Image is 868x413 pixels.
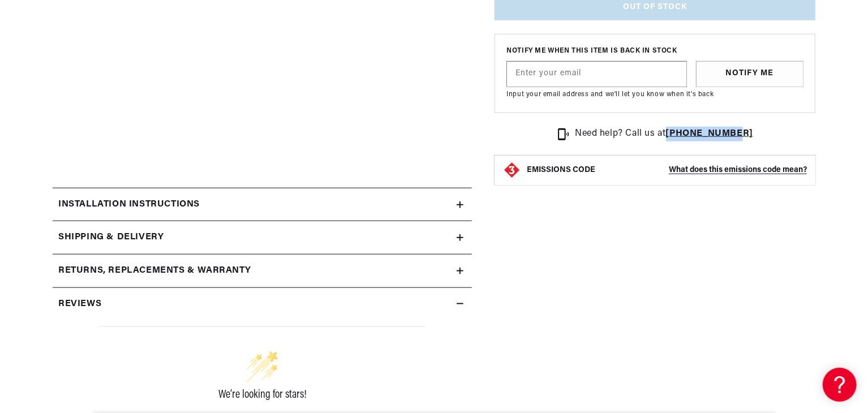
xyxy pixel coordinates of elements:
img: Emissions code [503,161,521,179]
span: Notify me when this item is back in stock [506,45,803,56]
p: Need help? Call us at [575,127,753,141]
button: EMISSIONS CODEWhat does this emissions code mean? [527,165,807,175]
strong: What does this emissions code mean? [669,166,807,174]
summary: Reviews [53,288,472,321]
h2: Shipping & Delivery [58,230,164,245]
div: We’re looking for stars! [99,389,426,401]
button: Notify Me [696,61,803,87]
summary: Shipping & Delivery [53,221,472,254]
strong: EMISSIONS CODE [527,166,595,174]
h2: Reviews [58,297,101,312]
summary: Returns, Replacements & Warranty [53,255,472,287]
h2: Installation instructions [58,197,200,212]
h2: Returns, Replacements & Warranty [58,264,251,278]
span: Input your email address and we'll let you know when it's back [506,91,714,97]
input: Enter your email [507,61,686,86]
summary: Installation instructions [53,188,472,221]
a: [PHONE_NUMBER] [666,129,753,138]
